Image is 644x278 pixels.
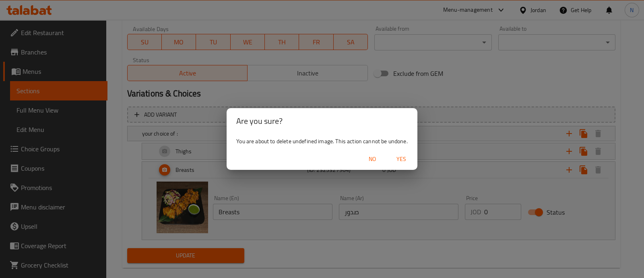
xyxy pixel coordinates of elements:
h2: Are you sure? [236,115,408,128]
button: Yes [388,152,414,167]
div: You are about to delete undefined image. This action cannot be undone. [227,134,417,148]
button: No [359,152,385,167]
span: No [363,154,382,164]
span: Yes [392,154,411,164]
